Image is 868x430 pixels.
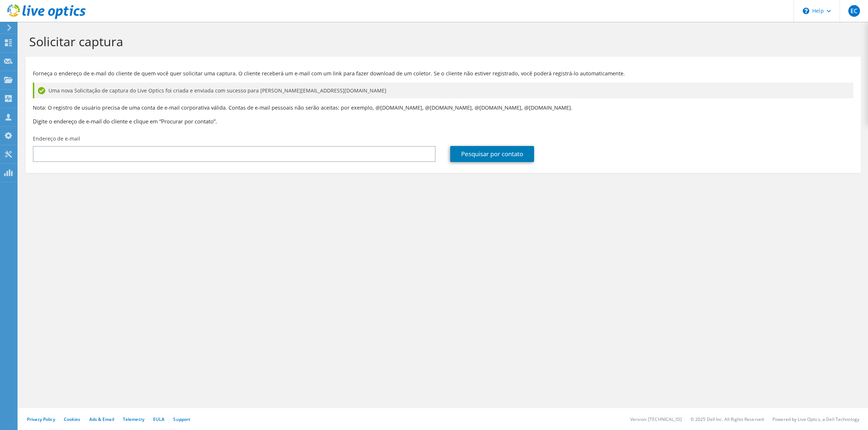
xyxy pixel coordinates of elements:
a: EULA [153,416,164,422]
h3: Digite o endereço de e-mail do cliente e clique em “Procurar por contato”. [33,117,853,125]
label: Endereço de e-mail [33,135,80,142]
p: Nota: O registro de usuário precisa de uma conta de e-mail corporativa válida. Contas de e-mail p... [33,104,853,112]
li: © 2025 Dell Inc. All Rights Reserved [690,416,764,422]
span: Uma nova Solicitação de captura do Live Optics foi criada e enviada com sucesso para [PERSON_NAME... [48,87,386,95]
li: Version: [TECHNICAL_ID] [630,416,682,422]
a: Support [173,416,190,422]
a: Pesquisar por contato [450,146,534,162]
span: EC [848,5,860,17]
a: Cookies [64,416,81,422]
svg: \n [803,8,809,14]
a: Ads & Email [89,416,114,422]
a: Privacy Policy [27,416,55,422]
a: Telemetry [123,416,144,422]
li: Powered by Live Optics, a Dell Technology [772,416,859,422]
h1: Solicitar captura [29,34,853,49]
p: Forneça o endereço de e-mail do cliente de quem você quer solicitar uma captura. O cliente recebe... [33,70,853,78]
